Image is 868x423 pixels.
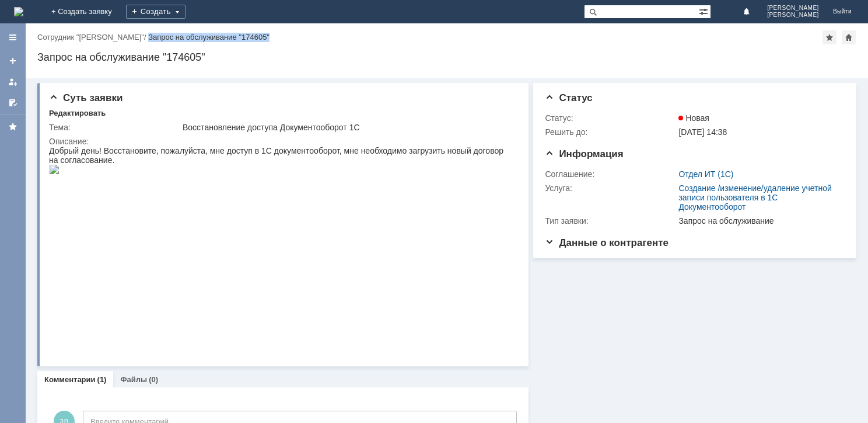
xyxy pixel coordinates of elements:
div: Решить до: [545,127,676,137]
span: [PERSON_NAME] [767,12,819,19]
div: Описание: [49,137,514,146]
a: Мои заявки [3,72,22,91]
div: Статус: [545,113,676,123]
span: Расширенный поиск [699,5,710,16]
div: Запрос на обслуживание "174605" [37,51,856,63]
a: Создание /изменение/удаление учетной записи пользователя в 1С Документооборот [678,183,831,211]
div: Редактировать [49,109,106,118]
div: (1) [97,375,107,384]
span: Новая [678,113,709,123]
span: [DATE] 14:38 [678,127,727,137]
div: Запрос на обслуживание "174605" [148,33,269,41]
div: Тип заявки: [545,216,676,226]
div: Восстановление доступа Документооборот 1С [183,123,512,132]
div: Добавить в избранное [822,30,836,44]
img: logo [14,7,23,16]
span: Данные о контрагенте [545,237,668,248]
a: Файлы [120,375,147,384]
span: Суть заявки [49,92,123,103]
a: Отдел ИТ (1С) [678,169,733,179]
span: Информация [545,148,623,160]
span: Статус [545,92,592,103]
a: Мои согласования [3,93,22,112]
div: / [37,33,148,41]
span: [PERSON_NAME] [767,5,819,12]
div: (0) [149,375,158,384]
a: Комментарии [44,375,96,384]
div: Тема: [49,123,180,132]
div: Запрос на обслуживание [678,216,839,226]
a: Создать заявку [3,51,22,70]
div: Соглашение: [545,169,676,179]
a: Сотрудник "[PERSON_NAME]" [37,33,144,41]
div: Услуга: [545,183,676,193]
a: Перейти на домашнюю страницу [14,7,23,16]
div: Сделать домашней страницей [842,30,856,44]
div: Создать [126,5,185,19]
